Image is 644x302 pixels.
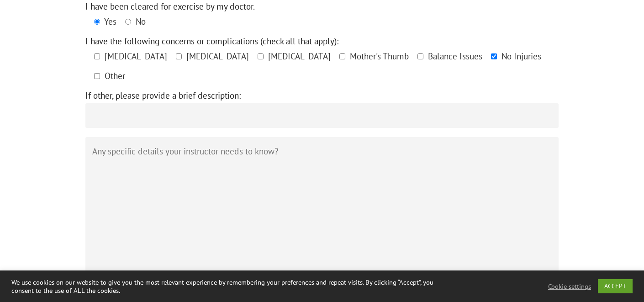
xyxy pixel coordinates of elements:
[94,53,100,59] input: [MEDICAL_DATA]
[133,16,146,27] span: No
[94,19,100,25] input: Yes
[417,53,423,59] input: Balance Issues
[258,53,264,59] input: [MEDICAL_DATA]
[491,53,497,59] input: No Injuries
[598,279,633,293] a: ACCEPT
[85,88,559,137] label: If other, please provide a brief description:
[11,278,446,295] div: We use cookies on our website to give you the most relevant experience by remembering your prefer...
[102,70,125,81] span: Other
[339,53,345,59] input: Mother's Thumb
[85,34,559,49] label: I have the following concerns or complications (check all that apply):
[184,51,249,62] span: [MEDICAL_DATA]
[426,51,482,62] span: Balance Issues
[266,51,331,62] span: [MEDICAL_DATA]
[548,282,591,291] a: Cookie settings
[176,53,182,59] input: [MEDICAL_DATA]
[102,16,116,27] span: Yes
[499,51,541,62] span: No Injuries
[125,19,131,25] input: No
[85,103,559,128] input: If other, please provide a brief description:
[102,51,167,62] span: [MEDICAL_DATA]
[348,51,409,62] span: Mother's Thumb
[94,73,100,79] input: Other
